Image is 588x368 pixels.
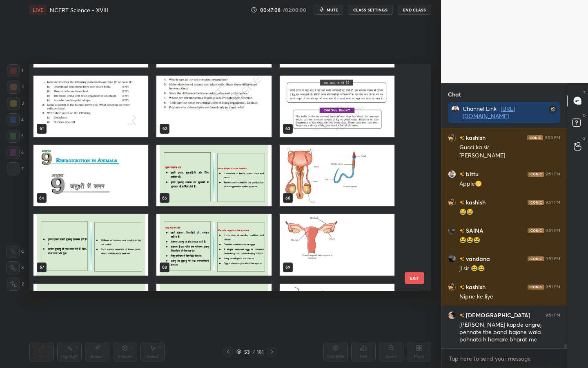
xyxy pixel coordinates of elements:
button: EXIT [405,272,424,284]
img: 1759332777QZL08L.pdf [156,214,271,276]
img: no-rating-badge.077c3623.svg [459,229,464,233]
h6: bittu [464,170,479,178]
img: 1759332777QZL08L.pdf [280,145,394,206]
div: 9:51 PM [546,312,560,317]
div: Nipne ke liye [459,293,560,301]
div: X [7,261,24,274]
img: 1759332777QZL08L.pdf [156,145,271,206]
a: [URL][DOMAIN_NAME] [463,105,515,120]
img: 1759332777QZL08L.pdf [156,76,271,137]
div: 5 [7,130,24,143]
img: no-rating-badge.077c3623.svg [459,200,464,205]
img: 1759332777QZL08L.pdf [33,284,148,345]
div: 4 [7,113,24,126]
div: 7 [7,162,24,175]
img: b51815a0e9ea44ddba2109678f2e0aad.jpg [448,170,456,178]
img: no-rating-badge.077c3623.svg [459,313,464,318]
img: 1e732f47af414a769359529a644e0368.jpg [448,198,456,206]
p: T [583,90,586,96]
div: C [7,245,24,258]
img: 1759332777QZL08L.pdf [33,145,148,206]
img: 1759332777QZL08L.pdf [33,76,148,137]
div: Gucci ka sir.... [459,144,560,152]
div: 😂😂😂 [459,236,560,245]
h6: SAINA [464,226,483,235]
div: Z [7,278,24,291]
h6: vandana [464,254,490,263]
img: no-rating-badge.077c3623.svg [459,172,464,177]
div: [PERSON_NAME] kapde angrej pehnate the band bajane wala pahnata h hamare bharat me [459,321,560,344]
h6: [DEMOGRAPHIC_DATA] [464,311,530,319]
img: iconic-dark.1390631f.png [528,228,544,233]
img: no-rating-badge.077c3623.svg [459,285,464,289]
button: End Class [398,5,431,15]
div: LIVE [29,5,47,15]
img: 1e732f47af414a769359529a644e0368.jpg [448,283,456,291]
p: Chat [441,83,468,105]
img: 1759332777QZL08L.pdf [280,284,394,345]
div: grid [29,64,417,291]
img: iconic-dark.1390631f.png [527,135,543,140]
img: 1759332777QZL08L.pdf [33,214,148,276]
span: mute [327,7,338,13]
div: ji sir 😂😂 [459,265,560,273]
h6: kashish [464,133,486,142]
img: 677622c30a0f4b739f456a1bba4a432d.jpg [448,254,456,263]
div: 53 [243,349,251,354]
img: 1759332777QZL08L.pdf [156,284,271,345]
div: 6 [7,146,24,159]
div: Apple😁 [459,180,560,188]
img: iconic-dark.1390631f.png [528,284,544,289]
div: Channel Link - [463,105,531,120]
img: 1759332777QZL08L.pdf [280,76,394,137]
img: iconic-dark.1390631f.png [528,171,544,176]
img: no-rating-badge.077c3623.svg [459,257,464,261]
img: 1759332777QZL08L.pdf [280,214,394,276]
img: 09a1bb633dd249f2a2c8cf568a24d1b1.jpg [451,105,459,113]
img: iconic-dark.1390631f.png [528,200,544,204]
p: D [583,112,586,119]
div: [PERSON_NAME] [459,152,560,160]
img: no-rating-badge.077c3623.svg [459,136,464,140]
div: 2 [7,81,24,94]
img: iconic-dark.1390631f.png [528,256,544,261]
div: 3 [7,97,24,110]
div: 9:51 PM [546,284,560,289]
img: 8572d66da9614b2081f4307d0f2f4f8f.jpg [448,226,456,234]
div: 9:51 PM [546,200,560,204]
div: 😂😂 [459,208,560,216]
img: 64550e6f91a54d608967d4ea53159000.jpg [448,311,456,319]
h6: kashish [464,283,486,291]
p: G [582,135,586,141]
div: / [253,349,255,354]
div: 1 [7,64,23,77]
button: CLASS SETTINGS [348,5,393,15]
h4: NCERT Science - XVIII [50,6,108,14]
div: grid [441,128,567,349]
div: 9:51 PM [546,171,560,176]
div: 181 [257,348,264,355]
img: 1e732f47af414a769359529a644e0368.jpg [448,133,456,141]
div: 9:50 PM [545,135,560,140]
div: 9:51 PM [546,228,560,233]
h6: kashish [464,198,486,206]
button: mute [314,5,343,15]
div: 9:51 PM [546,256,560,261]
